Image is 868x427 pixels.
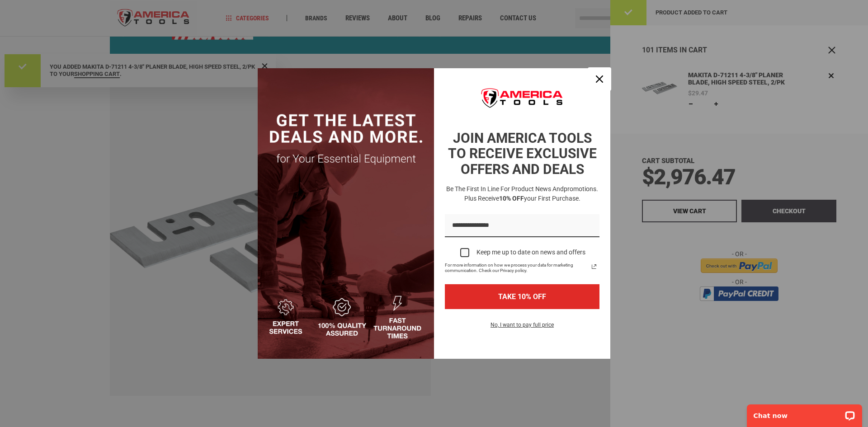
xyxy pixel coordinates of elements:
a: Read our Privacy Policy [589,261,599,272]
button: No, I want to pay full price [483,320,561,335]
span: For more information on how we process your data for marketing communication. Check our Privacy p... [445,263,589,273]
input: Email field [445,214,599,237]
svg: link icon [589,261,599,272]
button: Close [589,68,610,90]
svg: close icon [596,75,603,83]
div: Keep me up to date on news and offers [476,249,585,256]
strong: 10% OFF [499,195,524,202]
iframe: LiveChat chat widget [741,399,868,427]
button: TAKE 10% OFF [445,284,599,309]
h3: Be the first in line for product news and [443,184,601,203]
strong: JOIN AMERICA TOOLS TO RECEIVE EXCLUSIVE OFFERS AND DEALS [448,130,597,177]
